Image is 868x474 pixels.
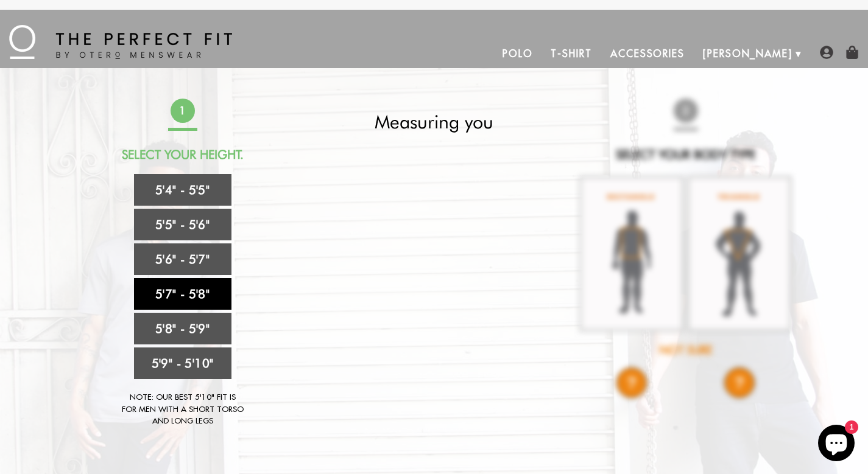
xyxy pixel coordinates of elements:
[542,39,601,68] a: T-Shirt
[814,425,858,464] inbox-online-store-chat: Shopify online store chat
[134,313,231,344] a: 5'8" - 5'9"
[845,46,859,59] img: shopping-bag-icon.png
[75,147,291,162] h2: Select Your Height.
[134,174,231,206] a: 5'4" - 5'5"
[134,209,231,240] a: 5'5" - 5'6"
[134,347,231,379] a: 5'9" - 5'10"
[601,39,694,68] a: Accessories
[170,99,194,123] span: 1
[122,391,244,427] div: Note: Our best 5'10" fit is for men with a short torso and long legs
[134,278,231,310] a: 5'7" - 5'8"
[493,39,542,68] a: Polo
[326,111,542,133] h2: Measuring you
[9,25,232,59] img: The Perfect Fit - by Otero Menswear - Logo
[820,46,833,59] img: user-account-icon.png
[694,39,802,68] a: [PERSON_NAME]
[134,243,231,275] a: 5'6" - 5'7"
